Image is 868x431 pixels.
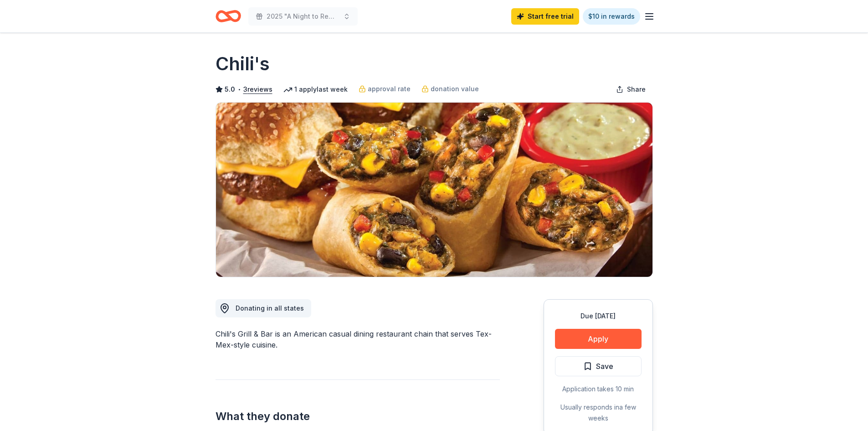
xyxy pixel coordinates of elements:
[555,311,642,322] div: Due [DATE]
[243,84,272,95] button: 3reviews
[237,86,241,93] span: •
[359,83,411,94] a: approval rate
[511,8,579,25] a: Start free trial
[216,328,500,350] div: Chili's Grill & Bar is an American casual dining restaurant chain that serves Tex-Mex-style cuisine.
[216,409,500,424] h2: What they donate
[596,360,613,372] span: Save
[555,329,642,349] button: Apply
[267,11,339,22] span: 2025 "A Night to Remember" Alzheimer's Fundraising Gala
[421,83,479,94] a: donation value
[225,84,235,95] span: 5.0
[609,80,653,99] button: Share
[431,83,479,94] span: donation value
[555,402,642,424] div: Usually responds in a few weeks
[236,304,304,312] span: Donating in all states
[216,103,652,277] img: Image for Chili's
[583,8,640,25] a: $10 in rewards
[555,384,642,395] div: Application takes 10 min
[627,84,646,95] span: Share
[216,5,241,27] a: Home
[555,356,642,376] button: Save
[368,83,411,94] span: approval rate
[216,51,270,77] h1: Chili's
[283,84,348,95] div: 1 apply last week
[248,7,358,26] button: 2025 "A Night to Remember" Alzheimer's Fundraising Gala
